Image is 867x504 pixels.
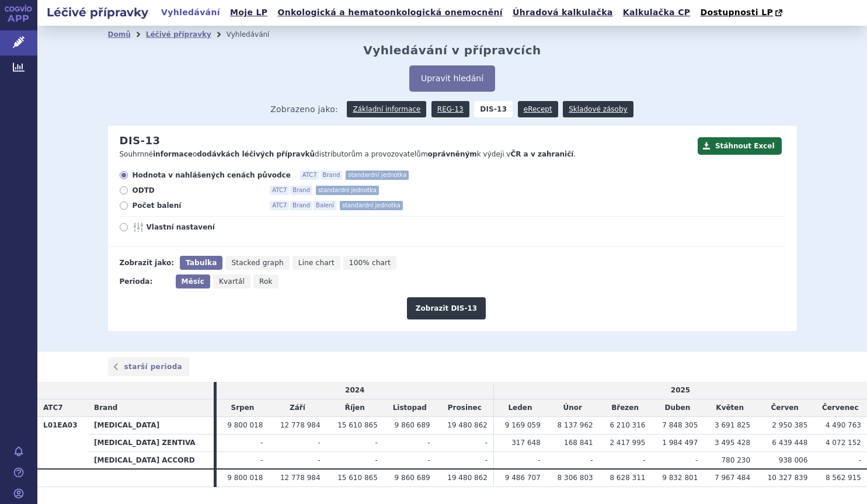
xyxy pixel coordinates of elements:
strong: DIS-13 [474,101,513,117]
a: Úhradová kalkulačka [509,5,617,20]
td: Červen [756,399,813,417]
a: eRecept [518,101,558,117]
td: Duben [651,399,704,417]
span: 15 610 865 [337,474,378,482]
span: Kvartál [219,277,245,286]
span: Vlastní nastavení [147,223,275,232]
span: - [590,456,593,464]
span: - [485,456,488,464]
a: Základní informace [347,101,426,117]
span: 9 800 018 [227,421,263,429]
span: 19 480 862 [447,421,488,429]
span: Balení [314,201,336,210]
span: 100% chart [349,259,391,267]
span: 168 841 [564,439,593,447]
span: 9 800 018 [227,474,263,482]
span: 2 417 995 [610,439,645,447]
a: starší perioda [108,357,190,376]
span: - [695,456,698,464]
span: ODTD [133,186,261,195]
span: - [260,456,263,464]
td: 2024 [217,382,494,399]
span: 19 480 862 [447,474,488,482]
strong: oprávněným [428,150,477,158]
span: standardní jednotka [346,171,409,180]
span: 12 778 984 [280,474,321,482]
span: 4 072 152 [826,439,861,447]
td: Červenec [813,399,867,417]
span: 12 778 984 [280,421,321,429]
a: Dostupnosti LP [697,5,788,21]
span: 3 691 825 [715,421,750,429]
a: Skladové zásoby [563,101,633,117]
a: Domů [108,30,131,39]
h2: Vyhledávání v přípravcích [363,43,541,57]
div: Perioda: [120,274,170,289]
th: [MEDICAL_DATA] [88,416,214,434]
td: Říjen [326,399,384,417]
span: Tabulka [186,259,217,267]
span: 7 967 484 [715,474,750,482]
span: ATC7 [270,201,289,210]
span: 9 860 689 [395,421,430,429]
td: Leden [494,399,546,417]
span: - [485,439,488,447]
span: - [859,456,861,464]
th: [MEDICAL_DATA] ACCORD [88,451,214,469]
button: Upravit hledání [409,65,495,92]
span: 6 439 448 [772,439,807,447]
span: 8 306 803 [558,474,593,482]
li: Vyhledávání [227,26,285,43]
span: 2 950 385 [772,421,807,429]
span: 3 495 428 [715,439,750,447]
a: Léčivé přípravky [146,30,211,39]
span: 8 628 311 [610,474,645,482]
td: Listopad [384,399,436,417]
a: REG-13 [431,101,469,117]
strong: dodávkách léčivých přípravků [197,150,315,158]
td: Březen [599,399,652,417]
span: 938 006 [779,456,808,464]
span: - [375,439,378,447]
a: Kalkulačka CP [619,5,694,20]
span: 6 210 316 [610,421,645,429]
span: - [318,439,320,447]
span: ATC7 [300,171,319,180]
span: ATC7 [270,186,289,195]
span: 1 984 497 [662,439,698,447]
span: standardní jednotka [316,186,379,195]
span: Hodnota v nahlášených cenách původce [133,171,291,180]
span: 9 832 801 [662,474,698,482]
span: 8 562 915 [826,474,861,482]
h2: DIS-13 [120,134,161,147]
div: Zobrazit jako: [120,256,174,270]
span: Brand [290,201,312,210]
span: 15 610 865 [337,421,378,429]
span: - [375,456,378,464]
button: Zobrazit DIS-13 [407,297,486,319]
span: Brand [94,404,117,412]
td: Květen [704,399,756,417]
td: Září [269,399,326,417]
span: Rok [259,277,273,286]
td: Únor [546,399,599,417]
span: Měsíc [182,277,204,286]
span: Počet balení [133,201,261,210]
span: 9 486 707 [505,474,541,482]
span: 9 860 689 [395,474,430,482]
span: 780 230 [721,456,750,464]
span: 317 648 [511,439,541,447]
span: 8 137 962 [558,421,593,429]
button: Stáhnout Excel [698,137,782,155]
span: - [643,456,645,464]
span: 7 848 305 [662,421,698,429]
td: Srpen [217,399,269,417]
a: Vyhledávání [158,5,224,20]
span: - [538,456,541,464]
span: Zobrazeno jako: [270,101,338,117]
span: 4 490 763 [826,421,861,429]
span: ATC7 [43,404,63,412]
td: Prosinec [436,399,494,417]
span: - [260,439,263,447]
strong: ČR a v zahraničí [510,150,573,158]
